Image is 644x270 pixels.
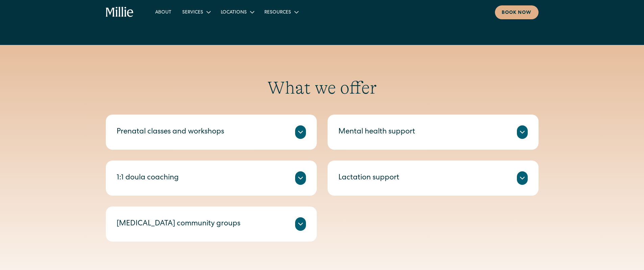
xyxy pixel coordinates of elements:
div: Resources [264,9,291,16]
div: Locations [215,6,259,18]
div: Mental health support [338,127,415,138]
div: Services [182,9,203,16]
a: home [106,7,134,18]
div: Services [177,6,215,18]
div: Resources [259,6,303,18]
a: Book now [495,5,539,19]
div: Prenatal classes and workshops [117,127,224,138]
div: Locations [221,9,247,16]
div: [MEDICAL_DATA] community groups [117,219,240,230]
div: Lactation support [338,173,399,184]
div: Book now [502,9,532,17]
h2: What we offer [106,77,539,98]
a: About [150,6,177,18]
div: 1:1 doula coaching [117,173,179,184]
